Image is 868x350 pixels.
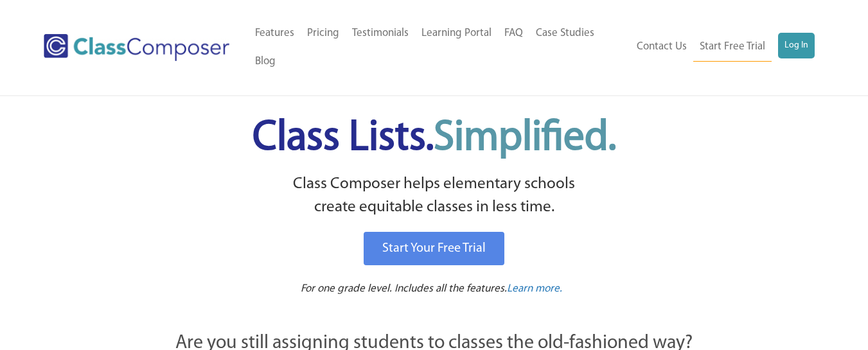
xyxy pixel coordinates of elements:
[249,19,301,48] a: Features
[778,33,815,58] a: Log In
[415,19,498,48] a: Learning Portal
[529,19,601,48] a: Case Studies
[434,118,616,159] span: Simplified.
[249,48,282,76] a: Blog
[507,283,562,294] span: Learn more.
[301,283,507,294] span: For one grade level. Includes all the features.
[346,19,415,48] a: Testimonials
[105,173,764,220] p: Class Composer helps elementary schools create equitable classes in less time.
[498,19,529,48] a: FAQ
[382,242,486,255] span: Start Your Free Trial
[364,232,504,265] a: Start Your Free Trial
[630,33,693,61] a: Contact Us
[507,281,562,297] a: Learn more.
[629,33,815,62] nav: Header Menu
[301,19,346,48] a: Pricing
[252,118,616,159] span: Class Lists.
[693,33,772,62] a: Start Free Trial
[249,19,630,76] nav: Header Menu
[44,34,229,61] img: Class Composer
